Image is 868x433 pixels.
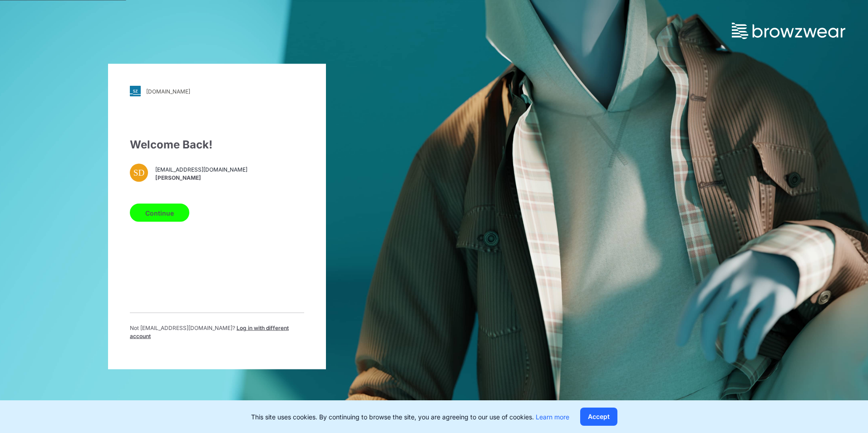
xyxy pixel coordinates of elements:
button: Accept [580,408,617,426]
span: [EMAIL_ADDRESS][DOMAIN_NAME] [155,165,247,173]
a: [DOMAIN_NAME] [130,86,304,97]
img: browzwear-logo.73288ffb.svg [732,23,845,39]
div: Welcome Back! [130,137,304,153]
div: [DOMAIN_NAME] [146,88,190,94]
p: Not [EMAIL_ADDRESS][DOMAIN_NAME] ? [130,324,304,340]
img: svg+xml;base64,PHN2ZyB3aWR0aD0iMjgiIGhlaWdodD0iMjgiIHZpZXdCb3g9IjAgMCAyOCAyOCIgZmlsbD0ibm9uZSIgeG... [130,86,141,97]
div: SD [130,164,148,182]
p: This site uses cookies. By continuing to browse the site, you are agreeing to our use of cookies. [251,412,569,422]
button: Continue [130,204,189,222]
span: [PERSON_NAME] [155,173,247,182]
a: Learn more [536,413,569,421]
